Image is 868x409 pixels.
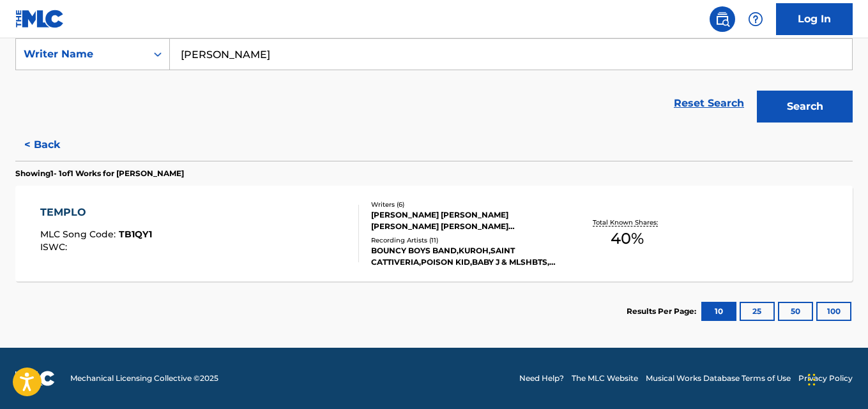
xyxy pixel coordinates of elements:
[798,373,853,384] a: Privacy Policy
[740,302,775,321] button: 25
[646,373,791,384] a: Musical Works Database Terms of Use
[371,209,558,232] div: [PERSON_NAME] [PERSON_NAME] [PERSON_NAME] [PERSON_NAME] [PERSON_NAME] [PERSON_NAME], [PERSON_NAME...
[15,129,92,161] button: < Back
[611,227,644,250] span: 40 %
[778,302,813,321] button: 50
[24,47,139,62] div: Writer Name
[715,11,730,27] img: search
[627,306,699,317] p: Results Per Page:
[572,373,638,384] a: The MLC Website
[816,302,851,321] button: 100
[15,168,184,179] p: Showing 1 - 1 of 1 Works for [PERSON_NAME]
[776,3,853,35] a: Log In
[40,241,70,253] span: ISWC :
[15,38,853,129] form: Search Form
[743,6,768,32] div: Help
[748,11,763,27] img: help
[70,373,218,384] span: Mechanical Licensing Collective © 2025
[40,228,119,240] span: MLC Song Code :
[519,373,564,384] a: Need Help?
[40,205,152,220] div: TEMPLO
[371,235,558,245] div: Recording Artists ( 11 )
[808,361,816,399] div: Drag
[15,186,853,281] a: TEMPLOMLC Song Code:TB1QY1ISWC:Writers (6)[PERSON_NAME] [PERSON_NAME] [PERSON_NAME] [PERSON_NAME]...
[667,89,750,117] a: Reset Search
[15,371,55,386] img: logo
[119,228,152,240] span: TB1QY1
[371,200,558,209] div: Writers ( 6 )
[593,218,661,227] p: Total Known Shares:
[804,348,868,409] iframe: Chat Widget
[710,6,735,32] a: Public Search
[371,245,558,268] div: BOUNCY BOYS BAND,KUROH,SAINT CATTIVERIA,POISON KID,BABY J & MLSHBTS, KUROH, BABY J & MLSHBTS, POI...
[15,10,65,28] img: MLC Logo
[757,91,853,123] button: Search
[701,302,736,321] button: 10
